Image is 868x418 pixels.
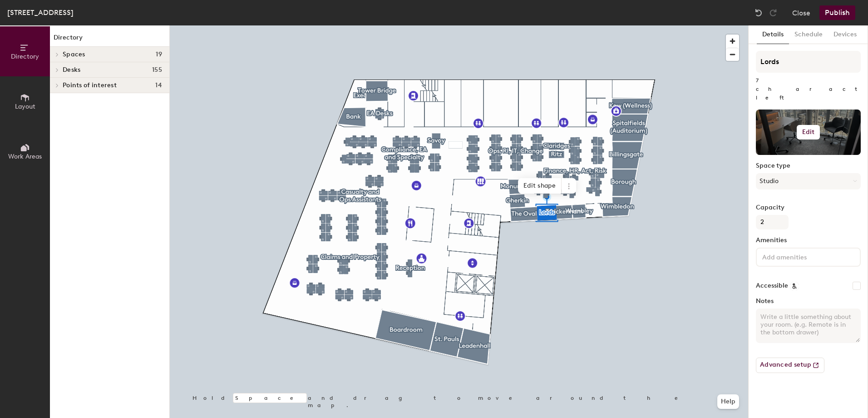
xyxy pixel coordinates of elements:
label: Accessible [756,282,788,289]
h6: Edit [802,129,815,136]
span: Layout [15,103,35,110]
span: Spaces [63,51,85,58]
input: Add amenities [760,251,842,262]
label: Space type [756,162,861,169]
span: Points of interest [63,82,117,89]
span: Directory [11,53,39,60]
div: [STREET_ADDRESS] [7,7,74,18]
span: 14 [155,82,162,89]
span: 155 [152,66,162,74]
button: Advanced setup [756,358,824,373]
span: Work Areas [8,153,42,160]
button: Help [717,394,739,409]
button: Publish [819,5,855,20]
button: Details [757,25,789,44]
button: Devices [828,25,862,44]
img: Undo [754,8,763,17]
button: Close [792,5,810,20]
img: Redo [769,8,778,17]
span: Edit shape [518,178,562,194]
span: 19 [156,51,162,58]
span: Desks [63,66,80,74]
button: Edit [797,125,820,139]
label: Amenities [756,237,861,244]
p: 7 characters left [756,76,861,102]
h1: Directory [50,33,169,47]
button: Schedule [789,25,828,44]
button: Studio [756,173,861,189]
label: Notes [756,298,861,305]
label: Capacity [756,204,861,211]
